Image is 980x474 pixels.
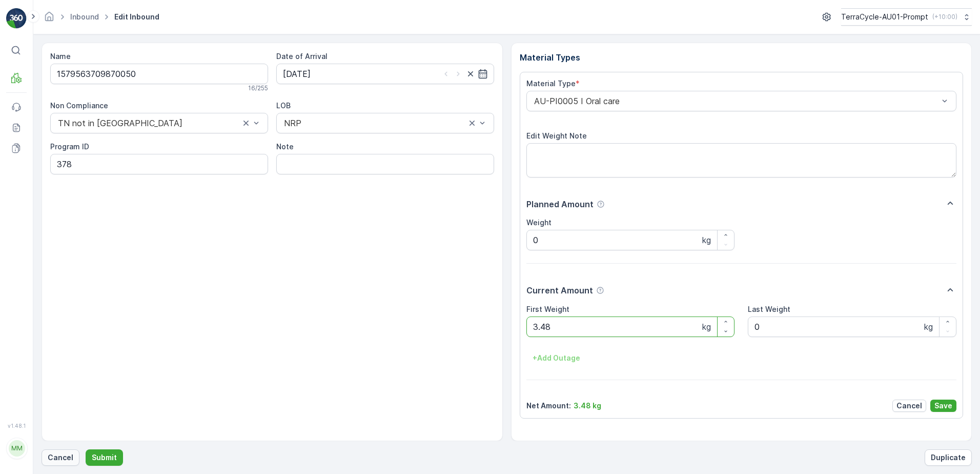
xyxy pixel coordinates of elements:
[276,142,294,151] label: Note
[112,12,161,22] span: Edit Inbound
[896,401,922,411] p: Cancel
[596,286,604,294] div: Help Tooltip Icon
[248,84,268,92] p: 16 / 255
[924,321,933,333] p: kg
[748,305,790,313] label: Last Weight
[533,353,580,363] p: + Add Outage
[526,218,552,227] label: Weight
[925,449,972,466] button: Duplicate
[841,12,928,22] p: TerraCycle-AU01-Prompt
[70,12,99,21] a: Inbound
[44,15,55,24] a: Homepage
[6,431,27,466] button: MM
[526,401,571,411] p: Net Amount :
[6,8,27,29] img: logo
[42,449,79,466] button: Cancel
[932,13,957,21] p: ( +10:00 )
[526,305,569,313] label: First Weight
[276,52,328,61] label: Date of Arrival
[92,452,117,463] p: Submit
[526,79,576,88] label: Material Type
[276,64,494,84] input: dd/mm/yyyy
[931,452,966,463] p: Duplicate
[526,198,594,210] p: Planned Amount
[86,449,123,466] button: Submit
[702,321,711,333] p: kg
[6,423,27,429] span: v 1.48.1
[574,401,601,411] p: 3.48 kg
[526,131,587,140] label: Edit Weight Note
[50,101,108,110] label: Non Compliance
[50,52,71,61] label: Name
[276,101,291,110] label: LOB
[48,452,73,463] p: Cancel
[930,400,956,412] button: Save
[526,350,586,366] button: +Add Outage
[520,51,964,64] p: Material Types
[526,284,593,297] p: Current Amount
[597,200,605,208] div: Help Tooltip Icon
[892,400,926,412] button: Cancel
[9,440,25,457] div: MM
[934,401,952,411] p: Save
[841,8,972,26] button: TerraCycle-AU01-Prompt(+10:00)
[702,234,711,246] p: kg
[50,142,89,151] label: Program ID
